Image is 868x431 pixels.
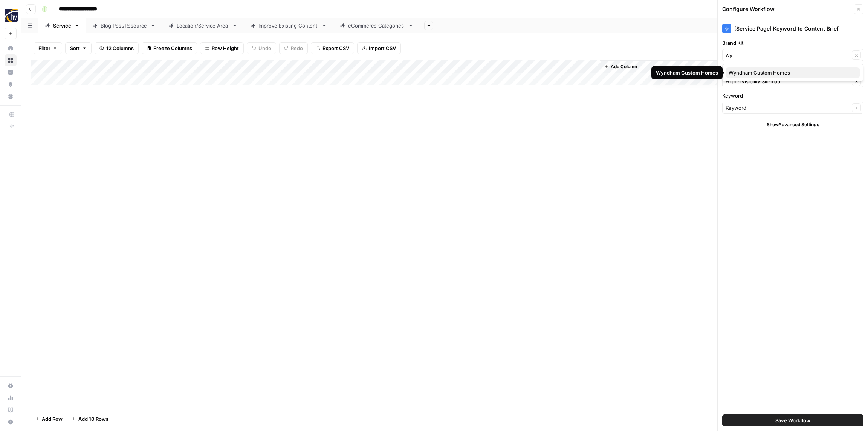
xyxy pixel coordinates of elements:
[67,413,113,425] button: Add 10 Rows
[601,62,640,72] button: Add Column
[244,18,333,33] a: Improve Existing Content
[5,42,17,54] a: Home
[726,51,850,59] input: HigherVisibility
[311,42,354,54] button: Export CSV
[177,22,229,29] div: Location/Service Area
[726,104,850,112] input: Keyword
[38,44,50,52] span: Filter
[291,44,303,52] span: Redo
[153,44,192,52] span: Freeze Columns
[200,42,244,54] button: Row Height
[42,415,63,423] span: Add Row
[78,415,108,423] span: Add 10 Rows
[34,42,62,54] button: Filter
[775,417,810,424] span: Save Workflow
[53,22,71,29] div: Service
[722,24,863,33] div: [Service Page] Keyword to Content Brief
[348,22,405,29] div: eCommerce Categories
[722,39,863,47] label: Brand Kit
[95,42,139,54] button: 12 Columns
[31,413,67,425] button: Add Row
[258,44,271,52] span: Undo
[212,44,239,52] span: Row Height
[322,44,349,52] span: Export CSV
[162,18,244,33] a: Location/Service Area
[70,44,80,52] span: Sort
[258,22,319,29] div: Improve Existing Content
[5,6,17,25] button: Workspace: HigherVisibility
[5,66,17,78] a: Insights
[247,42,276,54] button: Undo
[101,22,147,29] div: Blog Post/Resource
[106,44,134,52] span: 12 Columns
[5,404,17,416] a: Learning Hub
[722,414,863,426] button: Save Workflow
[86,18,162,33] a: Blog Post/Resource
[38,18,86,33] a: Service
[369,44,396,52] span: Import CSV
[767,121,819,128] span: Show Advanced Settings
[5,380,17,392] a: Settings
[5,416,17,428] button: Help + Support
[722,92,863,99] label: Keyword
[726,78,850,85] input: HigherVisibility Sitemap
[5,9,18,22] img: HigherVisibility Logo
[279,42,308,54] button: Redo
[333,18,420,33] a: eCommerce Categories
[729,69,854,76] span: Wyndham Custom Homes
[357,42,401,54] button: Import CSV
[5,54,17,66] a: Browse
[5,90,17,102] a: Your Data
[5,78,17,90] a: Opportunities
[142,42,197,54] button: Freeze Columns
[5,392,17,404] a: Usage
[65,42,92,54] button: Sort
[656,69,718,76] div: Wyndham Custom Homes
[611,63,637,70] span: Add Column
